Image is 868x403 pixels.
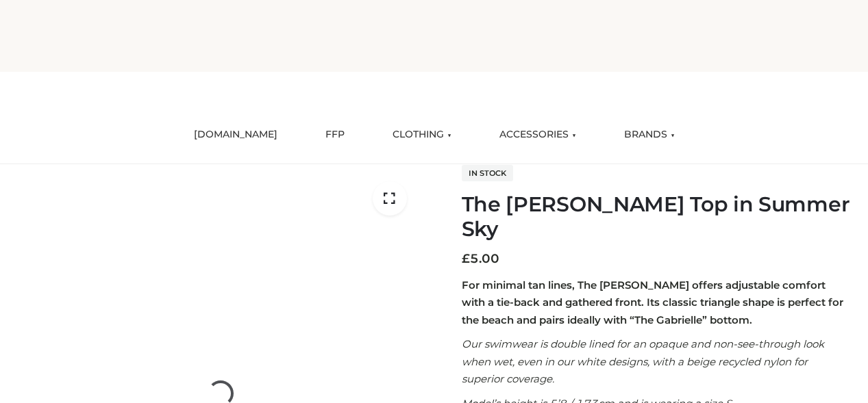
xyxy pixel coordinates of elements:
span: In stock [462,165,513,181]
span: £ [462,251,470,266]
strong: For minimal tan lines, The [PERSON_NAME] offers adjustable comfort with a tie-back and gathered f... [462,278,843,326]
h1: The [PERSON_NAME] Top in Summer Sky [462,192,852,242]
a: CLOTHING [382,120,462,150]
a: FFP [315,120,355,150]
a: ACCESSORIES [489,120,586,150]
bdi: 5.00 [462,251,499,266]
em: Our swimwear is double lined for an opaque and non-see-through look when wet, even in our white d... [462,337,824,385]
a: [DOMAIN_NAME] [184,120,288,150]
a: BRANDS [614,120,685,150]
